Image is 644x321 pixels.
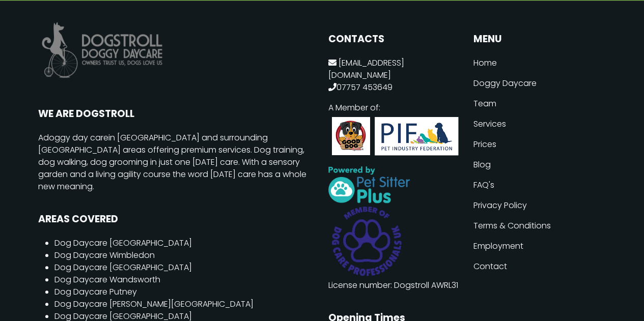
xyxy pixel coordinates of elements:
p: 07757 453649 [328,57,461,94]
a: Dog Daycare Wandsworth [54,274,160,285]
a: Services [473,114,606,134]
a: Dog Daycare [GEOGRAPHIC_DATA] [54,237,192,249]
img: professional dog day care software [328,166,410,203]
img: PIF [328,114,461,158]
a: Dog Daycare [GEOGRAPHIC_DATA] [54,261,192,273]
p: A Member of: [328,102,461,158]
a: Employment [473,236,606,256]
a: Doggy Daycare [473,73,606,94]
a: License number: Dogstroll AWRL31 [328,279,458,291]
h2: WE ARE DOGSTROLL [38,108,316,120]
a: FAQ's [473,175,606,195]
button: MENU [473,33,606,45]
a: Dog Daycare [PERSON_NAME][GEOGRAPHIC_DATA] [54,298,254,310]
a: Blog [473,155,606,175]
p: A in [GEOGRAPHIC_DATA] and surrounding [GEOGRAPHIC_DATA] areas offering premium services. Dog tra... [38,132,316,193]
a: Contact [473,256,606,277]
a: Terms & Conditions [473,216,606,236]
a: Prices [473,134,606,155]
h2: AREAS COVERED [38,213,316,225]
a: Team [473,94,606,114]
a: Home [473,53,606,73]
img: Member of Purple [328,203,405,279]
a: Privacy Policy [473,195,606,216]
a: [EMAIL_ADDRESS][DOMAIN_NAME] [328,57,404,81]
a: Dog Daycare Putney [54,286,137,298]
a: doggy day care [43,132,108,143]
img: Dogstroll Dog Daycare [38,13,165,87]
h2: CONTACTS [328,33,461,45]
a: Dog Daycare Wimbledon [54,249,155,261]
